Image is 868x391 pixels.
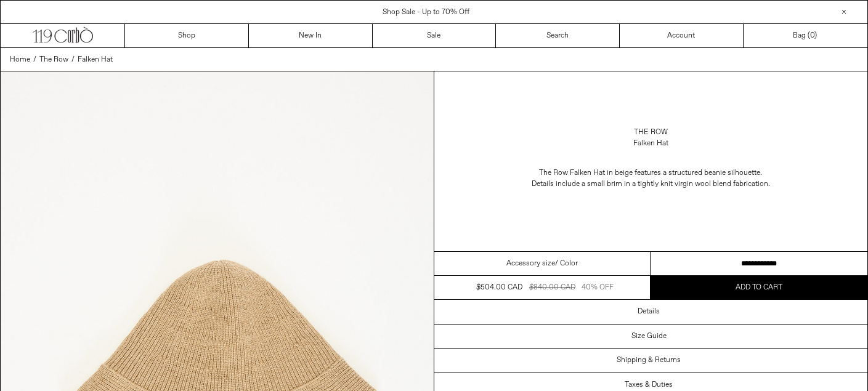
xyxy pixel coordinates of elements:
a: Account [620,24,744,47]
span: The Row [39,55,68,65]
div: $840.00 CAD [529,282,575,293]
a: Bag () [744,24,867,47]
span: Home [10,55,30,65]
div: Falken Hat [633,138,668,149]
span: / [71,54,75,65]
span: Falken Hat [78,55,113,65]
div: 40% OFF [582,282,614,293]
a: The Row [39,54,68,65]
button: Add to cart [651,276,867,299]
span: Add to cart [736,283,782,292]
a: Shop [125,24,249,47]
span: ) [810,30,817,41]
span: Accessory size [506,258,555,269]
a: The Row [634,127,668,138]
span: / [33,54,36,65]
a: Sale [373,24,497,47]
p: The Row Falken Hat in beige features a structured beanie silhouette. Details include a small brim... [527,161,774,196]
h3: Shipping & Returns [617,356,681,365]
h3: Taxes & Duties [625,381,673,389]
span: 0 [810,31,814,41]
a: Search [496,24,620,47]
h3: Details [638,307,660,316]
a: Shop Sale - Up to 70% Off [383,7,469,17]
a: Home [10,54,30,65]
a: Falken Hat [78,54,113,65]
div: $504.00 CAD [476,282,522,293]
a: New In [249,24,373,47]
h3: Size Guide [631,332,667,341]
span: / Color [555,258,578,269]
